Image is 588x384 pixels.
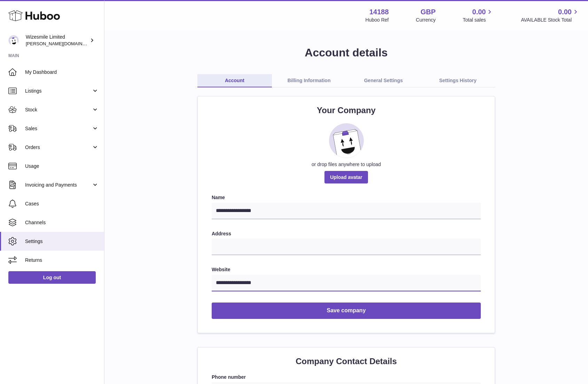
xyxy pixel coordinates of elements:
a: Account [197,74,272,87]
strong: GBP [421,7,436,17]
span: Stock [25,107,92,113]
a: Log out [8,271,96,284]
button: Save company [212,303,481,319]
h2: Your Company [212,105,481,116]
span: [PERSON_NAME][DOMAIN_NAME][EMAIL_ADDRESS][DOMAIN_NAME] [26,41,176,46]
img: adrian.land@nueos.com [8,35,19,46]
div: or drop files anywhere to upload [212,161,481,168]
img: placeholder_image.svg [329,123,364,158]
div: Huboo Ref [366,17,389,23]
a: Settings History [421,74,495,87]
label: Name [212,194,481,201]
h2: Company Contact Details [212,356,481,367]
span: AVAILABLE Stock Total [521,17,580,23]
a: Billing Information [272,74,346,87]
span: 0.00 [558,7,572,17]
span: Invoicing and Payments [25,182,92,188]
span: Listings [25,88,92,94]
span: Total sales [463,17,494,23]
div: Currency [416,17,436,23]
div: Wizesmile Limited [26,34,88,47]
span: Channels [25,219,99,226]
label: Website [212,266,481,273]
span: Cases [25,201,99,207]
span: Orders [25,144,92,151]
strong: 14188 [369,7,389,17]
label: Phone number [212,374,481,381]
a: General Settings [346,74,421,87]
a: 0.00 Total sales [463,7,494,23]
span: Settings [25,238,99,245]
h1: Account details [116,45,577,60]
span: Sales [25,125,92,132]
span: Returns [25,257,99,264]
span: Usage [25,163,99,170]
a: 0.00 AVAILABLE Stock Total [521,7,580,23]
span: Upload avatar [324,171,368,183]
span: My Dashboard [25,69,99,76]
span: 0.00 [472,7,486,17]
label: Address [212,230,481,237]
